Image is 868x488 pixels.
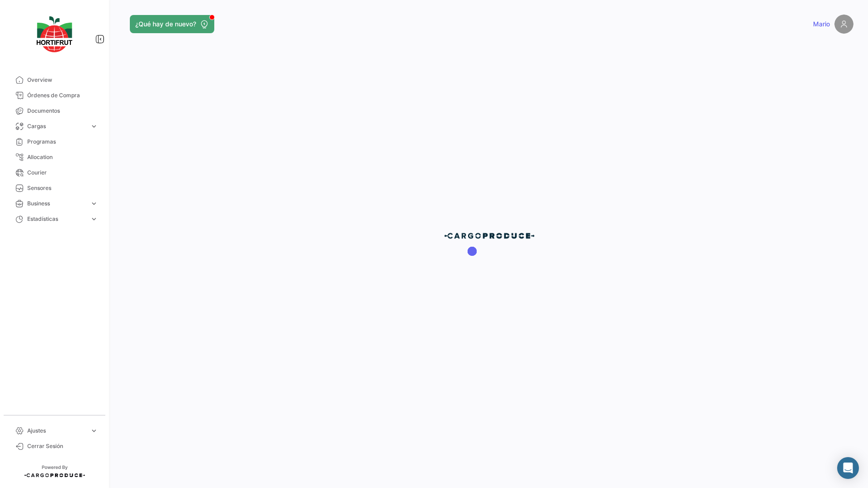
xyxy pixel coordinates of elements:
img: logo-hortifrut.svg [32,11,77,58]
span: expand_more [90,122,98,130]
a: Overview [7,72,102,88]
span: expand_more [90,199,98,208]
a: Órdenes de Compra [7,88,102,103]
a: Documentos [7,103,102,119]
a: Sensores [7,180,102,196]
span: expand_more [90,427,98,435]
span: Overview [27,76,98,84]
a: Programas [7,134,102,149]
div: Abrir Intercom Messenger [837,457,859,479]
span: Allocation [27,153,98,161]
span: Ajustes [27,427,86,435]
a: Courier [7,165,102,180]
span: Sensores [27,184,98,192]
span: Órdenes de Compra [27,91,98,100]
a: Allocation [7,149,102,165]
span: Programas [27,138,98,146]
span: Business [27,199,86,208]
span: Courier [27,169,98,177]
img: cp-blue.png [444,232,535,239]
span: Cerrar Sesión [27,442,98,450]
span: Estadísticas [27,215,86,223]
span: Documentos [27,107,98,115]
span: Cargas [27,122,86,130]
span: expand_more [90,215,98,223]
